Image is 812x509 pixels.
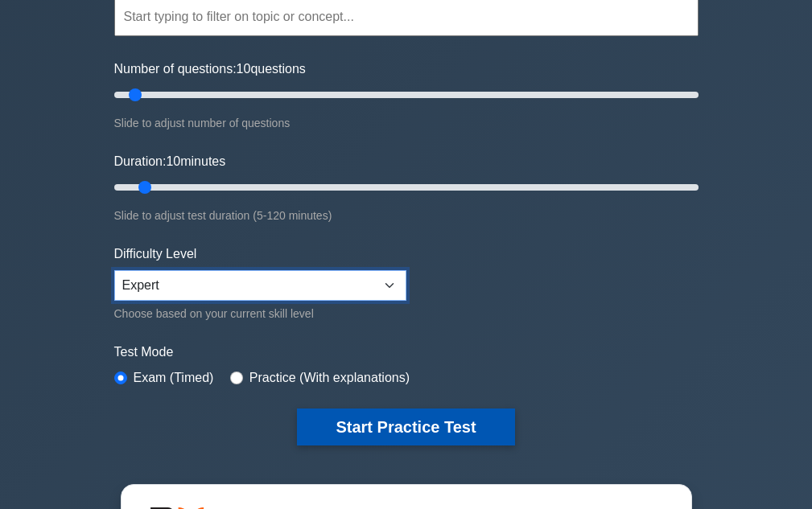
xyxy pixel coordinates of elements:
label: Practice (With explanations) [249,368,410,388]
label: Difficulty Level [114,244,197,264]
div: Slide to adjust number of questions [114,113,699,133]
button: Start Practice Test [297,408,514,445]
div: Choose based on your current skill level [114,304,406,323]
span: 10 [166,154,180,168]
label: Number of questions: questions [114,60,306,79]
div: Slide to adjust test duration (5-120 minutes) [114,206,699,225]
label: Duration: minutes [114,152,226,171]
label: Exam (Timed) [134,368,214,388]
label: Test Mode [114,343,699,362]
span: 10 [237,62,251,76]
